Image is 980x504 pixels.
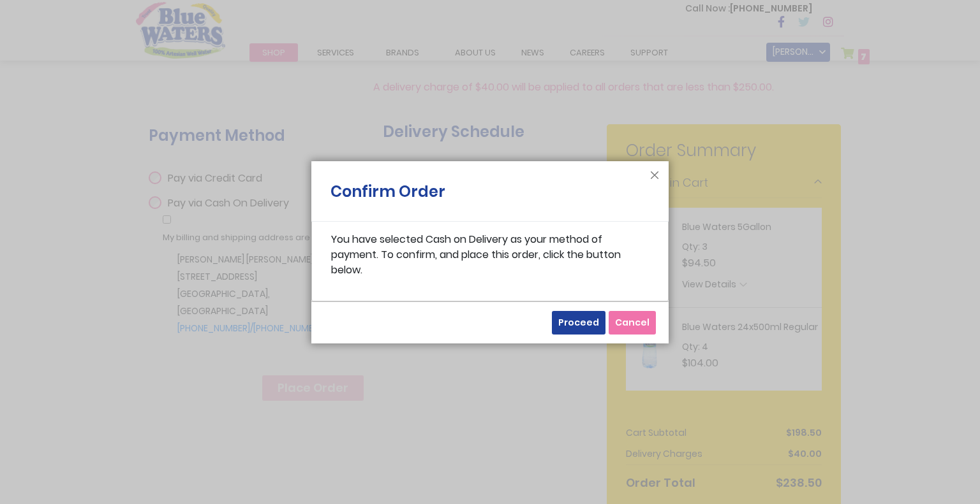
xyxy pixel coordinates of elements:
h1: Confirm Order [330,180,445,210]
span: Proceed [558,316,599,329]
span: Cancel [615,316,650,329]
p: You have selected Cash on Delivery as your method of payment. To confirm, and place this order, c... [331,232,649,278]
button: Proceed [552,311,605,335]
button: Cancel [609,311,656,335]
